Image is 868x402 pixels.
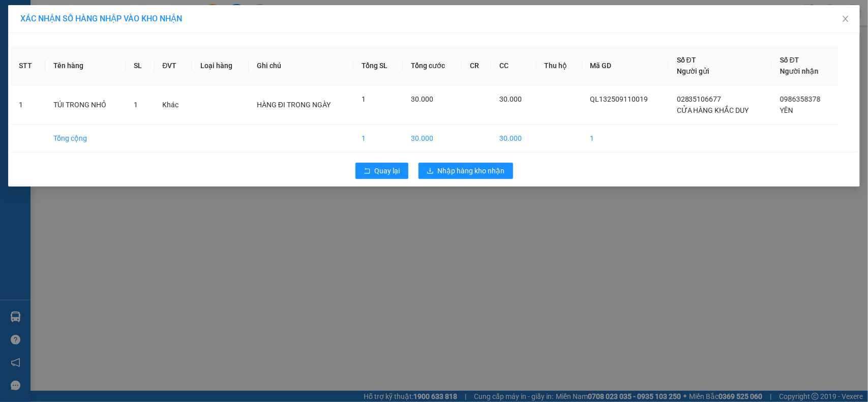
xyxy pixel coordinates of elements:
span: QL132509110019 [590,95,648,103]
th: ĐVT [154,46,192,85]
span: YÊN [780,106,793,114]
span: Số ĐT [677,56,696,64]
span: HÀNG ĐI TRONG NGÀY [257,101,331,109]
td: Tổng cộng [45,125,126,152]
td: 1 [11,85,45,125]
th: Thu hộ [536,46,582,85]
span: Nhập hàng kho nhận [438,165,505,176]
span: 0986358378 [780,95,821,103]
th: CR [462,46,491,85]
span: rollback [364,167,371,175]
span: 30.000 [411,95,433,103]
th: STT [11,46,45,85]
td: 1 [582,125,669,152]
td: 1 [353,125,403,152]
td: 30.000 [403,125,462,152]
th: CC [491,46,536,85]
span: 02835106677 [677,95,722,103]
th: Mã GD [582,46,669,85]
button: Close [831,5,860,34]
span: Người nhận [780,67,819,75]
th: Tên hàng [45,46,126,85]
span: download [427,167,434,175]
span: 1 [362,95,366,103]
th: Loại hàng [192,46,249,85]
th: Tổng cước [403,46,462,85]
th: SL [126,46,154,85]
button: rollbackQuay lại [355,163,408,179]
td: Khác [154,85,192,125]
span: CỬA HÀNG KHẮC DUY [677,106,749,114]
td: TÚI TRONG NHỎ [45,85,126,125]
span: XÁC NHẬN SỐ HÀNG NHẬP VÀO KHO NHẬN [20,14,182,23]
span: 30.000 [499,95,522,103]
td: 30.000 [491,125,536,152]
button: downloadNhập hàng kho nhận [418,163,513,179]
span: Người gửi [677,67,709,75]
span: Quay lại [375,165,400,176]
span: close [842,15,850,23]
th: Tổng SL [353,46,403,85]
span: 1 [134,101,138,109]
span: Số ĐT [780,56,799,64]
th: Ghi chú [249,46,354,85]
